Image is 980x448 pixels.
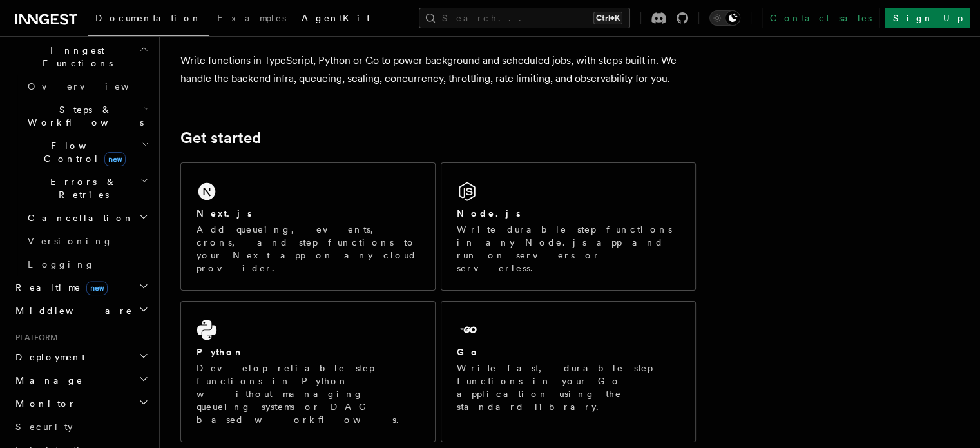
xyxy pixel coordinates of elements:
[23,75,151,98] a: Overview
[209,4,294,35] a: Examples
[10,333,58,343] span: Platform
[180,129,261,147] a: Get started
[23,253,151,276] a: Logging
[294,4,378,35] a: AgentKit
[457,223,680,275] p: Write durable step functions in any Node.js app and run on servers or serverless.
[302,13,370,23] span: AgentKit
[86,281,108,295] span: new
[197,362,419,426] p: Develop reliable step functions in Python without managing queueing systems or DAG based workflows.
[95,13,202,23] span: Documentation
[197,207,252,220] h2: Next.js
[10,374,83,387] span: Manage
[457,207,521,220] h2: Node.js
[762,8,879,28] a: Contact sales
[593,12,622,24] kbd: Ctrl+K
[23,170,151,206] button: Errors & Retries
[419,8,630,28] button: Search...Ctrl+K
[23,103,144,129] span: Steps & Workflows
[457,362,680,413] p: Write fast, durable step functions in your Go application using the standard library.
[180,301,436,442] a: PythonDevelop reliable step functions in Python without managing queueing systems or DAG based wo...
[23,139,142,165] span: Flow Control
[104,152,126,166] span: new
[217,13,286,23] span: Examples
[10,397,76,410] span: Monitor
[88,4,209,36] a: Documentation
[10,304,133,317] span: Middleware
[23,229,151,253] a: Versioning
[10,39,151,75] button: Inngest Functions
[23,211,134,224] span: Cancellation
[28,236,113,246] span: Versioning
[10,415,151,438] a: Security
[10,351,85,364] span: Deployment
[15,422,73,432] span: Security
[10,276,151,299] button: Realtimenew
[10,299,151,322] button: Middleware
[23,134,151,170] button: Flow Controlnew
[180,52,696,88] p: Write functions in TypeScript, Python or Go to power background and scheduled jobs, with steps bu...
[10,44,139,70] span: Inngest Functions
[197,346,244,358] h2: Python
[23,175,140,201] span: Errors & Retries
[28,259,95,269] span: Logging
[10,281,108,294] span: Realtime
[10,75,151,276] div: Inngest Functions
[10,346,151,369] button: Deployment
[180,162,436,291] a: Next.jsAdd queueing, events, crons, and step functions to your Next app on any cloud provider.
[457,346,480,358] h2: Go
[23,98,151,134] button: Steps & Workflows
[885,8,970,28] a: Sign Up
[28,81,160,92] span: Overview
[441,162,696,291] a: Node.jsWrite durable step functions in any Node.js app and run on servers or serverless.
[10,392,151,415] button: Monitor
[23,206,151,229] button: Cancellation
[441,301,696,442] a: GoWrite fast, durable step functions in your Go application using the standard library.
[10,369,151,392] button: Manage
[197,223,419,275] p: Add queueing, events, crons, and step functions to your Next app on any cloud provider.
[709,10,740,26] button: Toggle dark mode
